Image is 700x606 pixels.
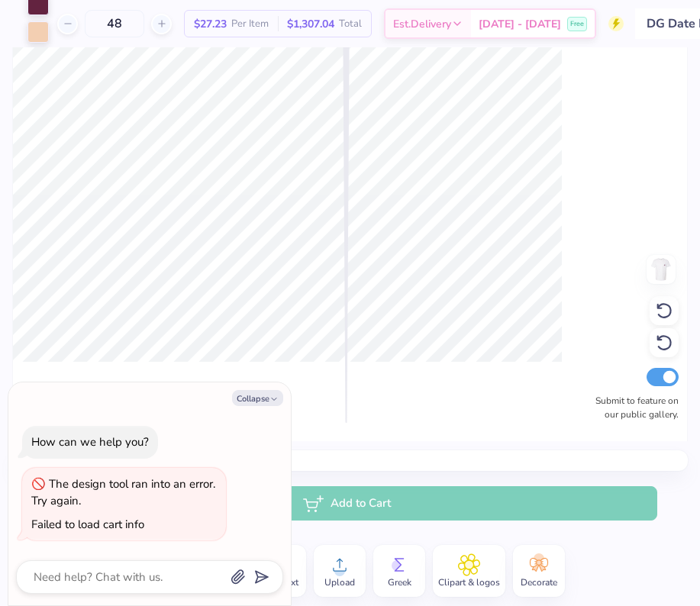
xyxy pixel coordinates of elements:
[31,434,149,450] div: How can we help you?
[31,476,215,509] div: The design tool ran into an error. Try again.
[194,16,227,32] span: $27.23
[232,390,283,406] button: Collapse
[479,16,561,32] span: [DATE] - [DATE]
[85,10,144,37] input: – –
[388,576,411,588] span: Greek
[324,576,355,588] span: Upload
[31,517,144,532] div: Failed to load cart info
[570,16,584,31] span: Free
[521,576,557,588] span: Decorate
[438,576,500,588] span: Clipart & logos
[649,257,673,282] img: Front
[339,16,362,32] span: Total
[393,16,451,32] span: Est. Delivery
[287,16,334,32] span: $1,307.04
[231,16,269,32] span: Per Item
[587,394,679,421] label: Submit to feature on our public gallery.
